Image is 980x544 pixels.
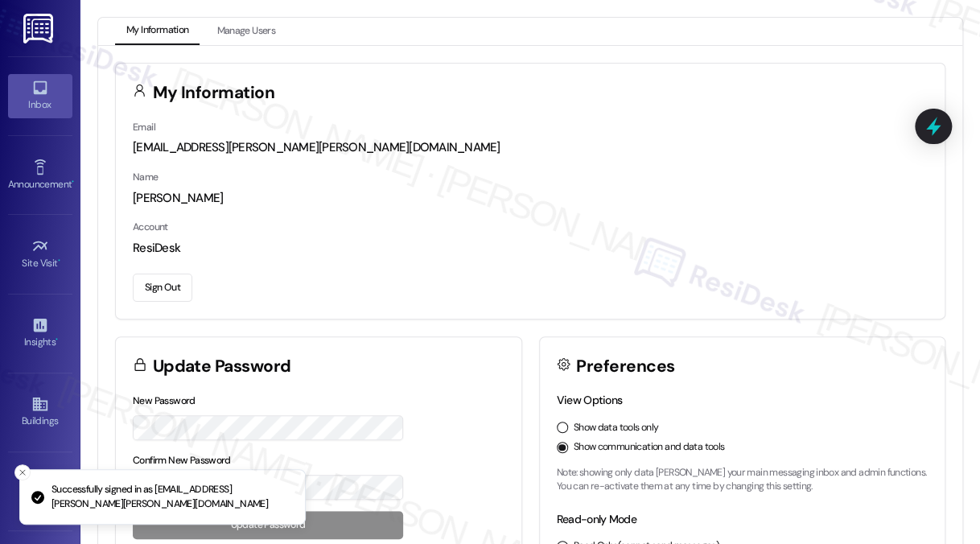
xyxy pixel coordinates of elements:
[72,176,74,188] span: •
[133,171,159,183] label: Name
[557,466,929,494] p: Note: showing only data [PERSON_NAME] your main messaging inbox and admin functions. You can re-a...
[557,393,623,407] label: View Options
[557,512,636,526] label: Read-only Mode
[133,121,155,134] label: Email
[58,255,60,266] span: •
[8,74,72,117] a: Inbox
[153,84,275,101] h3: My Information
[576,358,674,375] h3: Preferences
[14,464,31,480] button: Close toast
[205,18,286,45] button: Manage Users
[153,358,291,375] h3: Update Password
[133,454,231,467] label: Confirm New Password
[574,421,659,435] label: Show data tools only
[51,483,292,511] p: Successfully signed in as [EMAIL_ADDRESS][PERSON_NAME][PERSON_NAME][DOMAIN_NAME]
[8,390,72,434] a: Buildings
[8,470,72,513] a: Leads
[133,240,928,257] div: ResiDesk
[56,334,58,345] span: •
[115,18,200,45] button: My Information
[133,274,192,302] button: Sign Out
[133,190,928,207] div: [PERSON_NAME]
[8,311,72,355] a: Insights •
[8,233,72,276] a: Site Visit •
[133,220,168,233] label: Account
[133,139,928,156] div: [EMAIL_ADDRESS][PERSON_NAME][PERSON_NAME][DOMAIN_NAME]
[574,440,725,455] label: Show communication and data tools
[23,14,56,43] img: ResiDesk Logo
[133,394,196,407] label: New Password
